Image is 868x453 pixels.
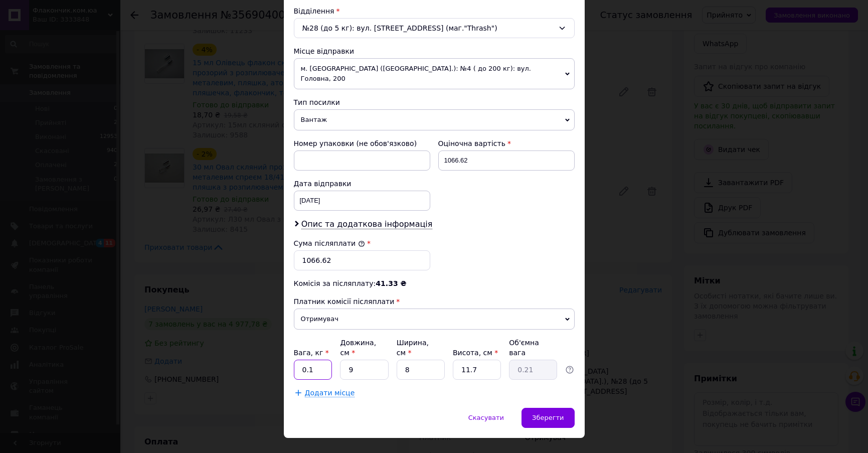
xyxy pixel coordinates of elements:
span: 41.33 ₴ [376,279,406,287]
span: Отримувач [294,309,575,330]
span: Місце відправки [294,47,355,55]
span: Додати місце [305,389,355,397]
label: Висота, см [453,349,498,357]
div: №28 (до 5 кг): вул. [STREET_ADDRESS] (маг."Thrash") [294,18,575,38]
label: Довжина, см [340,339,376,357]
span: Скасувати [468,414,504,421]
label: Вага, кг [294,349,329,357]
span: м. [GEOGRAPHIC_DATA] ([GEOGRAPHIC_DATA].): №4 ( до 200 кг): вул. Головна, 200 [294,58,575,89]
span: Вантаж [294,109,575,130]
div: Оціночна вартість [438,138,575,148]
span: Тип посилки [294,98,340,106]
div: Номер упаковки (не обов'язково) [294,138,430,148]
label: Ширина, см [397,339,429,357]
div: Дата відправки [294,179,430,189]
span: Платник комісії післяплати [294,297,395,306]
div: Об'ємна вага [509,338,557,358]
label: Сума післяплати [294,239,365,247]
div: Комісія за післяплату: [294,278,575,288]
span: Опис та додаткова інформація [301,219,433,229]
span: Зберегти [532,414,564,421]
div: Відділення [294,6,575,16]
